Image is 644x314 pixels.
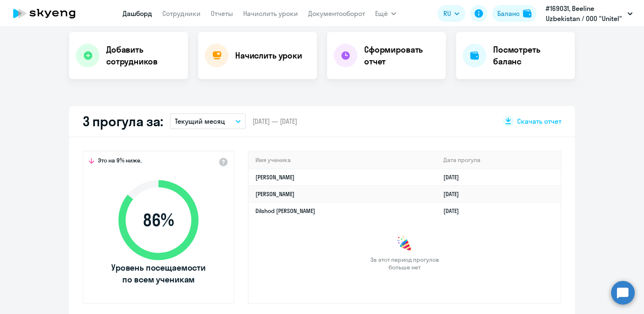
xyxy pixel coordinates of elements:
[255,207,315,215] a: Dilshod [PERSON_NAME]
[243,9,298,18] a: Начислить уроки
[255,190,295,198] a: [PERSON_NAME]
[523,9,531,18] img: balance
[375,5,396,22] button: Ещё
[437,152,561,169] th: Дата прогула
[542,3,637,24] button: #169031, Beeline Uzbekistan / ООО "Unitel"
[249,152,437,169] th: Имя ученика
[396,236,413,253] img: congrats
[443,8,451,19] span: RU
[369,256,440,271] span: За этот период прогулов больше нет
[546,3,624,24] p: #169031, Beeline Uzbekistan / ООО "Unitel"
[437,5,465,22] button: RU
[443,207,466,215] a: [DATE]
[492,5,537,22] button: Балансbalance
[175,116,225,126] p: Текущий месяц
[235,50,302,61] h4: Начислить уроки
[493,44,568,67] h4: Посмотреть баланс
[211,9,233,18] a: Отчеты
[497,8,520,19] div: Баланс
[443,173,466,181] a: [DATE]
[517,117,561,126] span: Скачать отчет
[106,44,181,67] h4: Добавить сотрудников
[110,210,207,230] span: 86 %
[162,9,201,18] a: Сотрудники
[375,8,388,19] span: Ещё
[443,190,466,198] a: [DATE]
[83,113,163,130] h2: 3 прогула за:
[308,9,365,18] a: Документооборот
[98,157,142,167] span: Это на 9% ниже,
[364,44,439,67] h4: Сформировать отчет
[170,113,246,129] button: Текущий месяц
[110,262,207,285] span: Уровень посещаемости по всем ученикам
[123,9,152,18] a: Дашборд
[255,173,295,181] a: [PERSON_NAME]
[252,117,297,126] span: [DATE] — [DATE]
